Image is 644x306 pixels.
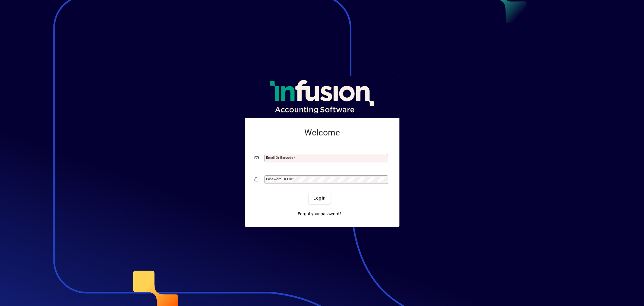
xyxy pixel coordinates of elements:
[313,195,326,201] span: Login
[309,193,331,204] button: Login
[295,209,344,220] a: Forgot your password?
[255,128,390,138] h2: Welcome
[298,211,341,217] span: Forgot your password?
[266,155,293,160] mat-label: Email or Barcode
[266,177,292,181] mat-label: Password or Pin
